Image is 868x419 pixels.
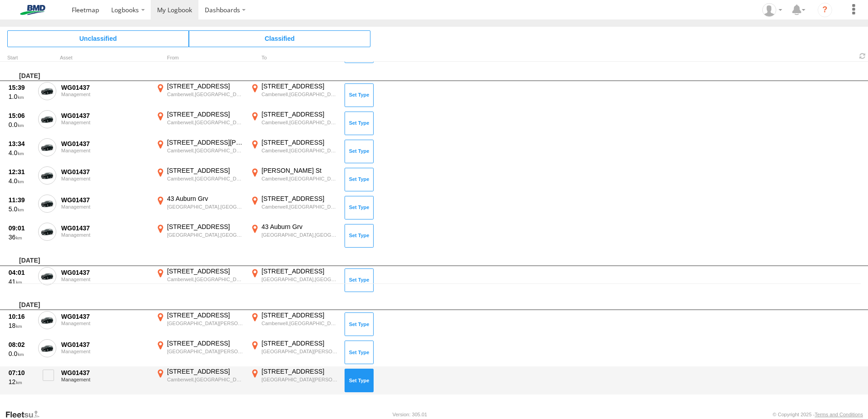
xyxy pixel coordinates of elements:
[261,276,338,283] div: [GEOGRAPHIC_DATA],[GEOGRAPHIC_DATA]
[857,52,868,60] span: Refresh
[167,376,244,383] div: Camberwell,[GEOGRAPHIC_DATA]
[261,175,338,182] div: Camberwell,[GEOGRAPHIC_DATA]
[9,224,33,232] div: 09:01
[9,312,33,321] div: 10:16
[249,311,340,337] label: Click to View Event Location
[167,311,244,319] div: [STREET_ADDRESS]
[261,147,338,154] div: Camberwell,[GEOGRAPHIC_DATA]
[261,223,338,231] div: 43 Auburn Grv
[167,147,244,154] div: Camberwell,[GEOGRAPHIC_DATA]
[9,121,33,129] div: 0.0
[167,276,244,283] div: Camberwell,[GEOGRAPHIC_DATA]
[167,339,244,347] div: [STREET_ADDRESS]
[9,149,33,157] div: 4.0
[167,166,244,175] div: [STREET_ADDRESS]
[9,369,33,377] div: 07:10
[167,223,244,231] div: [STREET_ADDRESS]
[167,367,244,375] div: [STREET_ADDRESS]
[261,232,338,238] div: [GEOGRAPHIC_DATA],[GEOGRAPHIC_DATA]
[9,93,33,101] div: 1.0
[249,56,340,60] div: To
[9,278,33,286] div: 41
[154,223,245,249] label: Click to View Event Location
[154,56,245,60] div: From
[9,268,33,277] div: 04:01
[154,82,245,108] label: Click to View Event Location
[154,311,245,337] label: Click to View Event Location
[61,349,149,354] div: Management
[345,224,374,248] button: Click to Set
[249,82,340,108] label: Click to View Event Location
[61,120,149,125] div: Management
[249,267,340,293] label: Click to View Event Location
[154,267,245,293] label: Click to View Event Location
[167,195,244,203] div: 43 Auburn Grv
[189,30,370,47] span: Click to view Classified Trips
[345,112,374,135] button: Click to Set
[9,83,33,92] div: 15:39
[261,82,338,90] div: [STREET_ADDRESS]
[154,138,245,165] label: Click to View Event Location
[61,112,149,120] div: WG01437
[773,412,863,417] div: © Copyright 2025 -
[759,3,785,17] div: Antony Damiani
[61,268,149,277] div: WG01437
[167,267,244,275] div: [STREET_ADDRESS]
[9,350,33,358] div: 0.0
[249,223,340,249] label: Click to View Event Location
[345,369,374,392] button: Click to Set
[249,138,340,165] label: Click to View Event Location
[261,195,338,203] div: [STREET_ADDRESS]
[167,138,244,146] div: [STREET_ADDRESS][PERSON_NAME]
[167,110,244,118] div: [STREET_ADDRESS]
[345,196,374,219] button: Click to Set
[345,83,374,107] button: Click to Set
[167,232,244,238] div: [GEOGRAPHIC_DATA],[GEOGRAPHIC_DATA]
[61,377,149,382] div: Management
[61,92,149,97] div: Management
[261,367,338,375] div: [STREET_ADDRESS]
[818,3,832,17] i: ?
[167,204,244,210] div: [GEOGRAPHIC_DATA],[GEOGRAPHIC_DATA]
[154,166,245,193] label: Click to View Event Location
[61,312,149,321] div: WG01437
[261,348,338,355] div: [GEOGRAPHIC_DATA][PERSON_NAME][GEOGRAPHIC_DATA]
[249,367,340,394] label: Click to View Event Location
[345,268,374,292] button: Click to Set
[249,339,340,365] label: Click to View Event Location
[61,83,149,92] div: WG01437
[261,320,338,326] div: Camberwell,[GEOGRAPHIC_DATA]
[345,168,374,191] button: Click to Set
[61,341,149,349] div: WG01437
[60,56,151,60] div: Asset
[167,175,244,182] div: Camberwell,[GEOGRAPHIC_DATA]
[9,341,33,349] div: 08:02
[9,378,33,386] div: 12
[9,112,33,120] div: 15:06
[61,369,149,377] div: WG01437
[61,321,149,326] div: Management
[61,277,149,282] div: Management
[61,176,149,181] div: Management
[261,376,338,383] div: [GEOGRAPHIC_DATA][PERSON_NAME][GEOGRAPHIC_DATA]
[167,91,244,97] div: Camberwell,[GEOGRAPHIC_DATA]
[249,166,340,193] label: Click to View Event Location
[261,267,338,275] div: [STREET_ADDRESS]
[61,196,149,204] div: WG01437
[61,204,149,209] div: Management
[261,138,338,146] div: [STREET_ADDRESS]
[261,110,338,118] div: [STREET_ADDRESS]
[61,148,149,153] div: Management
[61,168,149,176] div: WG01437
[345,140,374,163] button: Click to Set
[9,233,33,241] div: 36
[9,5,56,15] img: bmd-logo.svg
[167,348,244,355] div: [GEOGRAPHIC_DATA][PERSON_NAME][GEOGRAPHIC_DATA]
[9,196,33,204] div: 11:39
[249,110,340,136] label: Click to View Event Location
[61,232,149,238] div: Management
[345,341,374,364] button: Click to Set
[261,119,338,126] div: Camberwell,[GEOGRAPHIC_DATA]
[154,339,245,365] label: Click to View Event Location
[9,322,33,330] div: 18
